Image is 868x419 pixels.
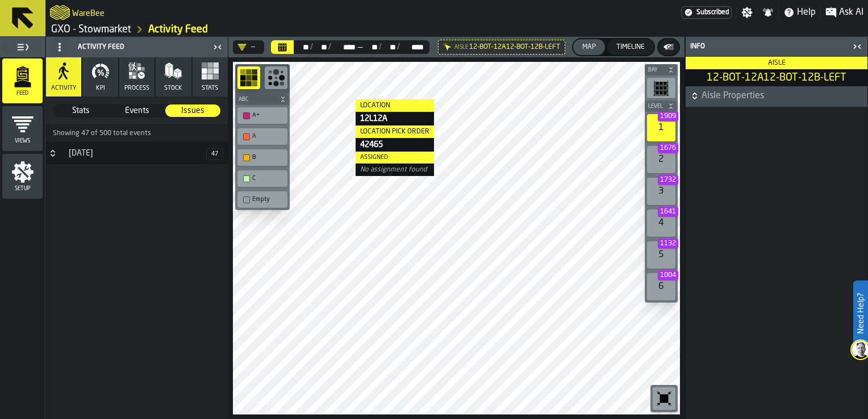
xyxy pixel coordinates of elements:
label: Assigned [356,152,434,164]
div: / [310,43,313,52]
div: 12L12A [356,112,434,125]
div: thumb [165,104,220,117]
span: 47 [206,148,223,160]
div: DropdownMenuValue- [233,40,264,54]
button: Button-1 October-closed [46,149,60,158]
div: button-toolbar-undefined [645,239,678,271]
div: B [240,152,285,164]
span: process [124,85,149,92]
span: Stats [54,105,108,116]
div: thumb [53,104,108,117]
span: Issues [166,105,220,116]
label: Location Pick Order [356,125,434,138]
span: Showing 47 of 500 total events [53,129,151,137]
li: menu Setup [2,154,43,199]
button: button- [645,100,678,112]
span: Help [797,6,816,19]
span: Feed [2,90,43,97]
div: Select date range [364,43,379,52]
div: button-toolbar-undefined [235,105,290,126]
span: 1132 [658,238,678,249]
div: 1 [647,114,675,141]
label: button-toggle-Close me [210,40,226,54]
li: menu Feed [2,58,43,104]
span: Subscribed [696,9,729,16]
div: 6 [647,273,675,300]
a: link-to-/wh/i/1f322264-80fa-4175-88bb-566e6213dfa5/settings/billing [681,6,732,19]
div: button-toolbar-undefined [235,126,290,147]
span: 12-BOT-12A12-BOT-12B-LEFT [688,72,865,84]
span: Stock [164,85,182,92]
div: Select date range [295,43,310,52]
div: button-toolbar-undefined [235,168,290,189]
svg: Show Congestion [240,69,258,87]
div: button-toolbar-undefined [645,76,678,100]
h3: title-section-1 October [46,142,228,165]
button: button- [658,39,679,55]
div: Select date range [313,43,328,52]
div: Select date range [331,43,356,52]
span: ABC [236,97,277,103]
label: button-switch-multi-Stats [53,104,109,118]
div: 5 [647,241,675,269]
span: — [357,43,364,52]
div: 3 [647,178,675,205]
div: A [252,133,284,140]
div: Empty [240,194,285,206]
div: 4 [647,209,675,237]
div: [DATE] [62,149,206,158]
label: Location [356,99,434,112]
label: button-switch-multi-Events [109,104,165,118]
a: logo-header [50,2,70,23]
label: button-toggle-Help [779,6,820,19]
label: button-switch-multi-Issues [165,104,221,118]
div: / [397,43,400,52]
button: Select date range [271,40,294,54]
label: button-toggle-Ask AI [821,6,868,19]
div: button-toolbar-undefined [235,64,262,94]
div: / [328,43,331,52]
div: Hide filter [443,43,452,52]
div: Empty [252,196,284,203]
div: button-toolbar-undefined [650,385,678,412]
div: button-toolbar-undefined [235,189,290,210]
div: button-toolbar-undefined [645,207,678,239]
span: Bay [646,67,665,73]
div: Info [688,43,849,51]
div: Activity Feed [48,38,210,56]
div: Select date range [400,43,425,52]
button: button- [235,94,290,105]
svg: Show Congestion [267,69,285,87]
a: link-to-/wh/i/1f322264-80fa-4175-88bb-566e6213dfa5 [51,23,131,36]
a: logo-header [235,389,299,412]
div: Map [578,43,600,51]
h2: Sub Title [72,7,105,18]
span: Views [2,138,43,144]
label: button-toggle-Close me [849,40,865,53]
div: 2 [647,146,675,173]
button: button-Timeline [607,39,654,55]
div: button-toolbar-undefined [235,147,290,168]
div: No assignment found [356,164,434,176]
span: 12-BOT-12A12-BOT-12B-LEFT [469,43,560,51]
span: Stats [202,85,218,92]
div: C [240,173,285,185]
span: Setup [2,186,43,192]
label: button-toggle-Notifications [758,7,778,18]
span: Level [646,103,665,110]
header: Info [686,37,867,57]
label: Need Help? [854,282,867,345]
span: 1676 [658,143,678,153]
span: Aisle Properties [702,89,865,103]
span: Ask AI [839,6,863,19]
div: A [240,131,285,143]
div: Aisle [454,44,468,51]
span: Aisle [768,60,786,66]
div: button-toolbar-undefined [645,144,678,175]
div: button-toolbar-undefined [645,112,678,144]
div: / [379,43,382,52]
label: button-toggle-Settings [737,7,757,18]
div: button-toolbar-undefined [645,175,678,207]
div: 42465 [356,138,434,152]
span: 1909 [658,111,678,121]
